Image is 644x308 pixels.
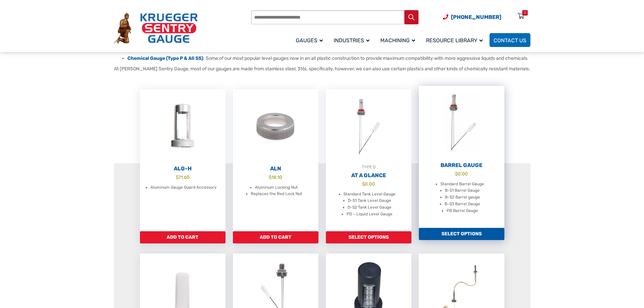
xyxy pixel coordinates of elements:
[140,165,225,172] h2: ALG-H
[419,86,504,228] a: Barrel Gauge $0.00 Standard Barrel Gauge B-S1 Barrel Gauge B-S2 Barrel gauge B-S3 Barrel Gauge PB...
[269,174,282,180] bdi: 18.10
[362,181,375,187] bdi: 0.00
[419,228,504,240] a: Add to cart: “Barrel Gauge”
[127,55,530,62] li: : Some of our most popular level gauges now in an all plastic construction to provide maximum com...
[440,181,484,188] li: Standard Barrel Gauge
[445,201,480,208] li: B-S3 Barrel Gauge
[455,171,458,176] span: $
[251,191,302,197] li: Replaces the Red Lock Nut
[524,10,526,16] div: 0
[140,89,225,231] a: ALG-H $71.60 Aluminum Gauge Guard Accessory
[114,13,198,44] img: Krueger Sentry Gauge
[330,32,376,48] a: Industries
[348,204,391,211] li: D-S2 Tank Level Gauge
[443,13,501,21] a: Phone Number (920) 434-8860
[455,171,468,176] bdi: 0.00
[326,164,411,170] div: TYPE D
[445,194,480,201] li: B-S2 Barrel gauge
[326,231,411,243] a: Add to cart: “At A Glance”
[348,197,391,204] li: D-S1 Tank Level Gauge
[445,187,480,194] li: B-S1 Barrel Gauge
[233,89,318,231] a: ALN $18.10 Aluminum Locking Nut Replaces the Red Lock Nut
[380,37,415,44] span: Machining
[376,32,422,48] a: Machining
[292,32,330,48] a: Gauges
[176,174,190,180] bdi: 71.60
[362,181,365,187] span: $
[140,231,225,243] a: Add to cart: “ALG-H”
[296,37,323,44] span: Gauges
[334,37,369,44] span: Industries
[127,55,203,61] a: Chemical Gauge (Type P & All SS)
[233,231,318,243] a: Add to cart: “ALN”
[426,37,483,44] span: Resource Library
[233,89,318,164] img: ALN
[326,89,411,231] a: TYPE DAt A Glance $0.00 Standard Tank Level Gauge D-S1 Tank Level Gauge D-S2 Tank Level Gauge PD ...
[490,33,530,47] a: Contact Us
[419,86,504,160] img: Barrel Gauge
[326,172,411,179] h2: At A Glance
[422,32,490,48] a: Resource Library
[326,89,411,164] img: At A Glance
[447,208,478,214] li: PB Barrel Gauge
[140,89,225,164] img: ALG-OF
[347,211,392,218] li: PD – Liquid Level Gauge
[233,165,318,172] h2: ALN
[255,184,298,191] li: Aluminum Locking Nut
[150,184,217,191] li: Aluminum Gauge Guard Accessory
[114,65,530,72] p: At [PERSON_NAME] Sentry Gauge, most of our gauges are made from stainless steel, 316L specificall...
[494,37,526,44] span: Contact Us
[451,14,501,20] span: [PHONE_NUMBER]
[176,174,178,180] span: $
[269,174,271,180] span: $
[419,162,504,169] h2: Barrel Gauge
[343,191,396,198] li: Standard Tank Level Gauge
